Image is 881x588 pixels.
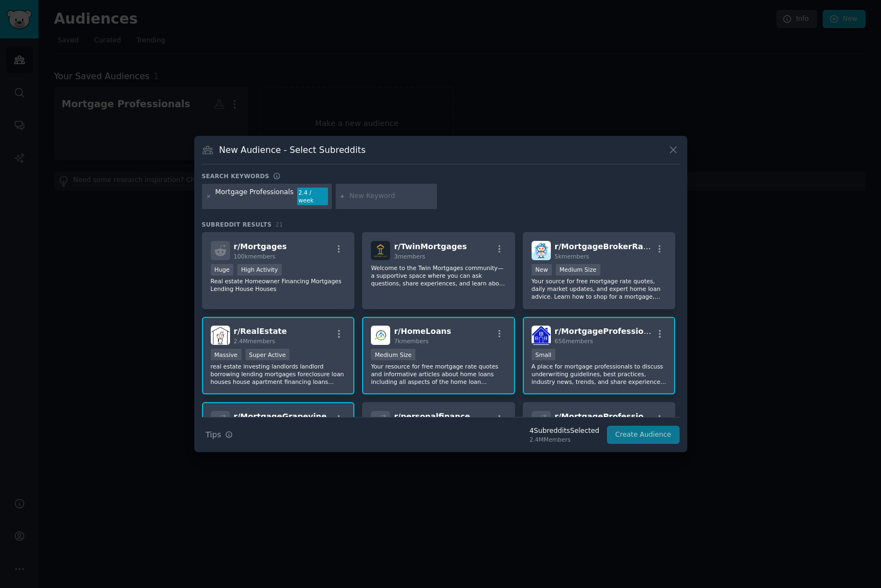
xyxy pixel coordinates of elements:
[245,349,290,360] div: Super Active
[394,242,467,251] span: r/ TwinMortgages
[529,436,599,443] div: 2.4M Members
[211,362,346,386] p: real estate investing landlords landlord borrowing lending mortgages foreclosure loan houses hous...
[211,326,230,345] img: RealEstate
[234,327,287,336] span: r/ RealEstate
[202,425,237,444] button: Tips
[371,264,506,287] p: Welcome to the Twin Mortgages community—a supportive space where you can ask questions, share exp...
[555,253,589,260] span: 5k members
[555,412,661,421] span: r/ MortgageProfessionals
[532,277,667,300] p: Your source for free mortgage rate quotes, daily market updates, and expert home loan advice. Lea...
[234,242,287,251] span: r/ Mortgages
[555,327,657,336] span: r/ MortgageProfessional
[532,362,667,386] p: A place for mortgage professionals to discuss underwriting guidelines, best practices, industry n...
[556,264,600,276] div: Medium Size
[237,264,282,276] div: High Activity
[371,362,506,386] p: Your resource for free mortgage rate quotes and informative articles about home loans including a...
[297,188,328,205] div: 2.4 / week
[202,172,270,180] h3: Search keywords
[529,426,599,436] div: 4 Subreddit s Selected
[219,144,365,156] h3: New Audience - Select Subreddits
[234,338,276,344] span: 2.4M members
[371,349,415,360] div: Medium Size
[215,188,293,205] div: Mortgage Professionals
[211,277,346,293] p: Real estate Homeowner Financing Mortgages Lending House Houses
[206,429,221,441] span: Tips
[532,326,551,345] img: MortgageProfessional
[555,338,593,344] span: 656 members
[276,221,283,228] span: 21
[394,338,429,344] span: 7k members
[371,326,390,345] img: HomeLoans
[532,241,551,260] img: MortgageBrokerRates
[234,412,327,421] span: r/ MortgageGrapevine
[394,412,470,421] span: r/ personalfinance
[532,264,552,276] div: New
[234,253,276,260] span: 100k members
[371,241,390,260] img: TwinMortgages
[394,253,425,260] span: 3 members
[349,191,433,201] input: New Keyword
[211,349,242,360] div: Massive
[202,221,272,228] span: Subreddit Results
[555,242,656,251] span: r/ MortgageBrokerRates
[211,264,234,276] div: Huge
[532,349,555,360] div: Small
[394,327,451,336] span: r/ HomeLoans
